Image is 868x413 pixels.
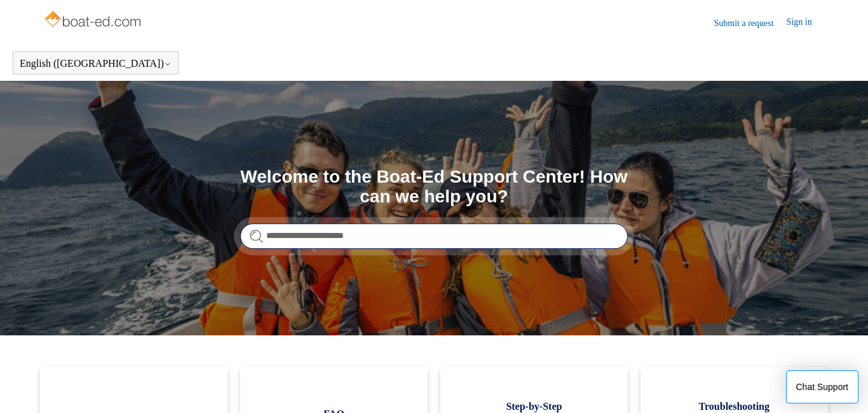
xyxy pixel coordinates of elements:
button: English ([GEOGRAPHIC_DATA]) [20,58,172,69]
a: Submit a request [714,17,787,30]
button: Chat Support [786,370,859,403]
a: Sign in [787,15,825,31]
img: Boat-Ed Help Center home page [43,8,144,33]
input: Search [240,223,628,249]
h1: Welcome to the Boat-Ed Support Center! How can we help you? [240,167,628,207]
